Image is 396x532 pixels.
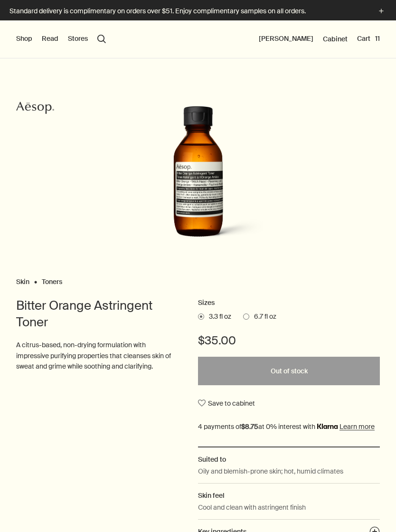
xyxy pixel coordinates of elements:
[204,312,231,322] span: 3.3 fl oz
[97,35,106,43] button: Open search
[42,277,62,282] a: Toners
[259,34,313,44] button: [PERSON_NAME]
[16,277,29,282] a: Skin
[16,297,179,330] h1: Bitter Orange Astringent Toner
[198,466,343,476] p: Oily and blemish-prone skin; hot, humid climates
[14,98,57,120] a: Aesop
[198,333,236,348] span: $35.00
[16,20,106,58] nav: primary
[198,454,380,465] h2: Suited to
[357,34,380,44] button: Cart11
[249,312,276,322] span: 6.7 fl oz
[323,35,348,43] a: Cabinet
[68,34,88,44] button: Stores
[16,340,179,371] p: A citrus-based, non-drying formulation with impressive purifying properties that cleanses skin of...
[198,357,380,385] button: Out of stock - $35.00
[9,6,367,16] p: Standard delivery is complimentary on orders over $51. Enjoy complimentary samples on all orders.
[128,106,268,248] img: Bitter Orange Astringent Toner in amber glass bottle
[198,502,306,513] p: Cool and clean with astringent finish
[9,6,387,17] button: Standard delivery is complimentary on orders over $51. Enjoy complimentary samples on all orders.
[198,395,255,412] button: Save to cabinet
[16,101,54,115] svg: Aesop
[16,34,32,44] button: Shop
[198,490,380,501] h2: Skin feel
[198,297,380,309] h2: Sizes
[42,34,58,44] button: Read
[259,20,380,58] nav: supplementary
